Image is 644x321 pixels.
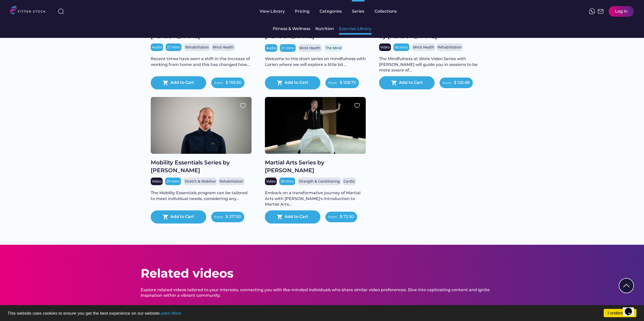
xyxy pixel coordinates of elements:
h3: Related videos [141,265,233,282]
div: 21 mins [281,45,294,51]
div: Add to Cart [399,80,423,86]
button: shopping_cart [163,214,169,220]
div: 27 mins [167,45,180,50]
p: This website uses cookies to ensure you get the best experience on our website [8,311,636,315]
div: The Mind [325,45,342,51]
div: Audio [266,45,276,51]
iframe: chat widget [623,301,639,316]
div: The Mobility Essentials program can be tailored to meet individual needs, considering any... [151,190,252,202]
div: Mind Health [299,45,320,51]
div: $ 72.50 [340,214,354,219]
div: Add to Cart [170,214,194,220]
div: Pricing [295,9,310,14]
button: shopping_cart [163,80,169,86]
div: Categories [320,9,342,14]
div: Rehabilitation [185,45,209,50]
div: Strength & Conditioning [299,179,340,184]
button: shopping_cart [277,214,283,220]
div: Series [352,9,364,14]
div: $ 159.50 [226,80,241,85]
div: Add to Cart [170,80,194,86]
div: Nutrition [315,26,334,32]
div: $ 108.75 [340,80,356,85]
div: Add to Cart [285,80,308,86]
div: fvck [320,3,326,8]
div: from [328,215,337,220]
div: Martial Arts Series by [PERSON_NAME] [265,159,366,175]
img: heart.svg [240,103,246,109]
div: View Library [260,9,285,14]
img: Frame%2051.svg [598,8,604,14]
div: Rehabilitation [438,45,462,50]
div: Video [152,179,161,184]
button: shopping_cart [277,80,283,86]
div: Stretch & Mobilise [185,179,216,184]
div: Rehabilitation [220,179,243,184]
div: from [214,215,223,220]
div: Fitness & Wellness [273,26,310,32]
div: Explore related videos tailored to your interests, connecting you with like-minded individuals wh... [141,287,504,299]
div: 29 mins [166,179,180,184]
div: Exercise Library [339,26,372,32]
a: I understand! [604,309,636,317]
div: Embark on a transformative journey of Martial Arts with [PERSON_NAME]'s Introduction to Martial A... [265,190,366,207]
img: search-normal%203.svg [58,8,64,14]
div: Log in [615,9,628,14]
img: Group%201000002322%20%281%29.svg [619,279,633,293]
a: Learn More [159,311,181,316]
div: $ 126.88 [454,80,470,85]
div: Mind Health [413,45,434,50]
div: 39 mins [281,179,294,184]
div: $ 217.50 [226,214,241,219]
img: heart.svg [354,103,360,109]
div: Audio [152,45,162,50]
div: Video [266,179,275,184]
button: shopping_cart [391,80,397,86]
div: Mobility Essentials Series by [PERSON_NAME] [151,159,252,175]
img: LOGO.svg [10,6,50,16]
div: 43 mins [395,45,408,50]
img: meteor-icons_whatsapp%20%281%29.svg [589,8,595,14]
div: Cardio [344,179,355,184]
div: from [214,81,223,86]
div: Welcome to this short series on mindfulness with Lorien where we will explore a little bit... [265,56,366,67]
div: from [328,81,337,86]
div: Collections [375,9,397,14]
div: The Mindfulness at Work Video Series with [PERSON_NAME] will guide you in sessions to be more awa... [379,56,480,73]
div: from [443,81,451,86]
div: Add to Cart [285,214,308,220]
div: Recent times have seen a shift in the increase of working from home and this has changed how... [151,56,252,67]
div: Video [380,45,390,50]
div: Mind Health [213,45,234,50]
